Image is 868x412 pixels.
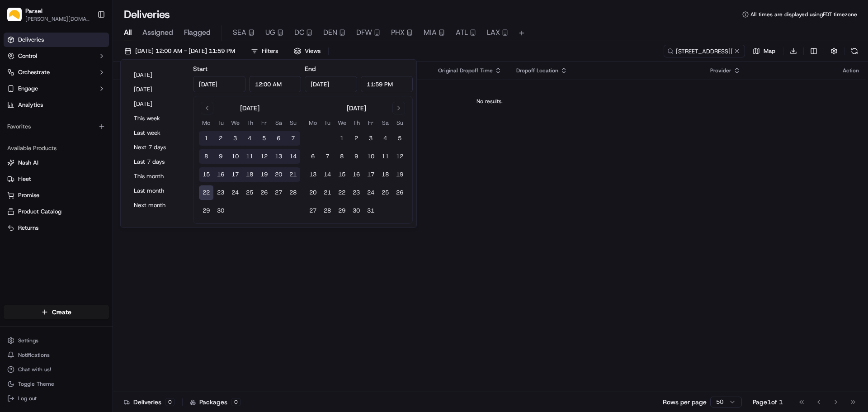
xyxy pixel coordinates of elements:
a: Product Catalog [7,208,105,216]
a: Promise [7,191,105,199]
a: Analytics [4,98,109,112]
button: 18 [242,167,257,182]
button: Chat with us! [4,363,109,376]
button: 3 [228,131,242,146]
button: 1 [199,131,213,146]
button: This week [130,112,184,125]
div: Favorites [4,119,109,134]
h1: Deliveries [124,7,170,22]
button: 18 [378,167,392,182]
button: 8 [199,149,213,164]
button: 6 [306,149,320,164]
th: Friday [363,118,378,128]
div: No results. [117,98,863,105]
button: 27 [271,185,286,200]
button: Engage [4,81,109,96]
span: Promise [18,191,39,199]
button: 14 [320,167,335,182]
span: Pylon [90,200,109,207]
button: 4 [242,131,257,146]
button: Settings [4,334,109,347]
span: Control [18,52,37,60]
button: Orchestrate [4,65,109,80]
button: 16 [213,167,228,182]
button: Go to previous month [201,102,213,114]
button: Promise [4,188,109,203]
button: [DATE] [130,69,184,81]
span: Settings [18,337,38,344]
button: 3 [363,131,378,146]
button: 5 [392,131,407,146]
button: 10 [228,149,242,164]
div: 0 [165,398,175,406]
p: Welcome 👋 [9,36,165,51]
button: 29 [335,204,349,218]
button: [PERSON_NAME][DOMAIN_NAME][EMAIL_ADDRESS][PERSON_NAME][DOMAIN_NAME] [25,15,90,23]
span: Knowledge Base [18,178,69,187]
button: 16 [349,167,363,182]
div: [DATE] [240,104,259,113]
button: Nash AI [4,156,109,170]
button: Parsel [25,6,42,15]
button: 27 [306,204,320,218]
button: Go to next month [392,102,405,114]
button: [DATE] [130,98,184,110]
div: 📗 [9,179,16,186]
button: This month [130,170,184,183]
button: Fleet [4,172,109,186]
img: Alex Weir [9,132,24,146]
div: [DATE] [347,104,366,113]
button: 21 [320,185,335,200]
div: Available Products [4,141,109,156]
button: 10 [363,149,378,164]
th: Saturday [378,118,392,128]
div: 💻 [76,179,84,186]
span: Returns [18,224,38,232]
a: 💻API Documentation [73,174,149,190]
th: Saturday [271,118,286,128]
th: Monday [199,118,213,128]
span: Log out [18,395,37,402]
button: 7 [286,131,300,146]
span: Chat with us! [18,366,51,373]
p: Rows per page [663,398,707,407]
button: 23 [213,185,228,200]
button: Next month [130,199,184,212]
a: Nash AI [7,159,105,167]
button: 26 [257,185,271,200]
span: All [124,27,132,38]
th: Sunday [286,118,300,128]
div: Page 1 of 1 [753,398,783,407]
button: 24 [228,185,242,200]
button: 9 [213,149,228,164]
a: Returns [7,224,105,232]
button: Toggle Theme [4,378,109,390]
button: 21 [286,167,300,182]
button: 19 [257,167,271,182]
button: 8 [335,149,349,164]
button: 7 [320,149,335,164]
span: [PERSON_NAME] [28,140,73,147]
span: Toggle Theme [18,380,54,388]
span: Deliveries [18,36,44,44]
button: 2 [349,131,363,146]
th: Monday [306,118,320,128]
input: Date [193,76,245,92]
span: Filters [262,47,278,55]
button: Refresh [848,45,861,57]
a: Fleet [7,175,105,183]
button: 1 [335,131,349,146]
th: Sunday [392,118,407,128]
button: 11 [242,149,257,164]
span: PHX [391,27,405,38]
button: 22 [199,185,213,200]
button: Log out [4,392,109,405]
input: Date [305,76,357,92]
button: Views [290,45,325,57]
span: Dropoff Location [516,67,558,74]
span: Fleet [18,175,31,183]
button: 11 [378,149,392,164]
label: End [305,65,316,73]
